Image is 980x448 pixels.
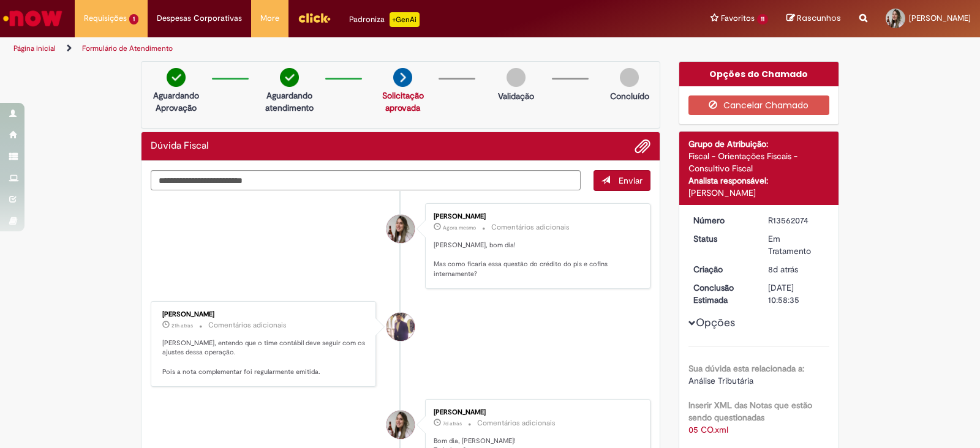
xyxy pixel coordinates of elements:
div: Padroniza [349,12,420,27]
span: 11 [757,14,768,24]
time: 24/09/2025 10:21:43 [768,264,798,275]
p: [PERSON_NAME], entendo que o time contábil deve seguir com os ajustes dessa operação. Pois a nota... [162,338,366,377]
div: [PERSON_NAME] [688,187,830,199]
div: 24/09/2025 10:21:43 [768,263,825,275]
div: [DATE] 10:58:35 [768,282,825,306]
span: 8d atrás [768,264,798,275]
p: [PERSON_NAME], bom dia! Mas como ficaria essa questão do crédito do pis e cofins internamente? [434,241,638,279]
div: Em Tratamento [768,233,825,257]
p: Concluído [610,90,649,102]
span: 7d atrás [443,420,462,427]
span: More [260,12,279,24]
p: +GenAi [390,12,420,27]
div: Opções do Chamado [679,62,839,86]
span: Rascunhos [797,12,841,24]
a: Solicitação aprovada [382,90,424,113]
dt: Conclusão Estimada [684,282,759,306]
dt: Número [684,214,759,226]
h2: Dúvida Fiscal Histórico de tíquete [151,141,209,152]
p: Aguardando atendimento [260,89,319,114]
p: Validação [498,90,534,102]
div: Fiscal - Orientações Fiscais - Consultivo Fiscal [688,150,830,174]
span: 21h atrás [171,322,193,329]
p: Aguardando Aprovação [146,89,206,114]
div: Grupo de Atribuição: [688,138,830,150]
small: Comentários adicionais [477,418,556,428]
span: Requisições [84,12,127,24]
span: Despesas Corporativas [157,12,242,24]
time: 25/09/2025 08:53:27 [443,420,462,427]
span: Análise Tributária [688,375,753,386]
textarea: Digite sua mensagem aqui... [151,170,581,191]
img: ServiceNow [1,6,64,31]
img: check-circle-green.png [280,68,299,87]
ul: Trilhas de página [9,37,644,60]
img: arrow-next.png [393,68,412,87]
dt: Status [684,233,759,245]
div: [PERSON_NAME] [434,409,638,416]
span: Favoritos [721,12,755,24]
button: Enviar [594,170,650,191]
span: Agora mesmo [443,224,476,231]
div: Analista responsável: [688,174,830,187]
dt: Criação [684,263,759,275]
span: 1 [129,14,138,24]
img: img-circle-grey.png [507,68,526,87]
a: Formulário de Atendimento [82,43,173,53]
b: Sua dúvida esta relacionada a: [688,363,804,374]
a: Rascunhos [786,13,841,24]
a: Página inicial [13,43,56,53]
small: Comentários adicionais [491,222,570,233]
button: Adicionar anexos [635,138,650,154]
div: R13562074 [768,214,825,226]
img: click_logo_yellow_360x200.png [298,9,331,27]
time: 30/09/2025 13:48:53 [171,322,193,329]
a: Download de 05 CO.xml [688,424,728,435]
div: Jessica Dos Santos Silva [386,215,415,243]
div: Gabriel Rodrigues Barao [386,313,415,341]
div: [PERSON_NAME] [434,213,638,220]
div: Jessica Dos Santos Silva [386,411,415,439]
div: [PERSON_NAME] [162,311,366,318]
b: Inserir XML das Notas que estão sendo questionadas [688,400,812,423]
img: check-circle-green.png [167,68,186,87]
small: Comentários adicionais [208,320,287,330]
img: img-circle-grey.png [620,68,639,87]
time: 01/10/2025 11:16:57 [443,224,476,231]
span: [PERSON_NAME] [909,13,971,23]
span: Enviar [619,175,643,186]
button: Cancelar Chamado [688,95,830,115]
